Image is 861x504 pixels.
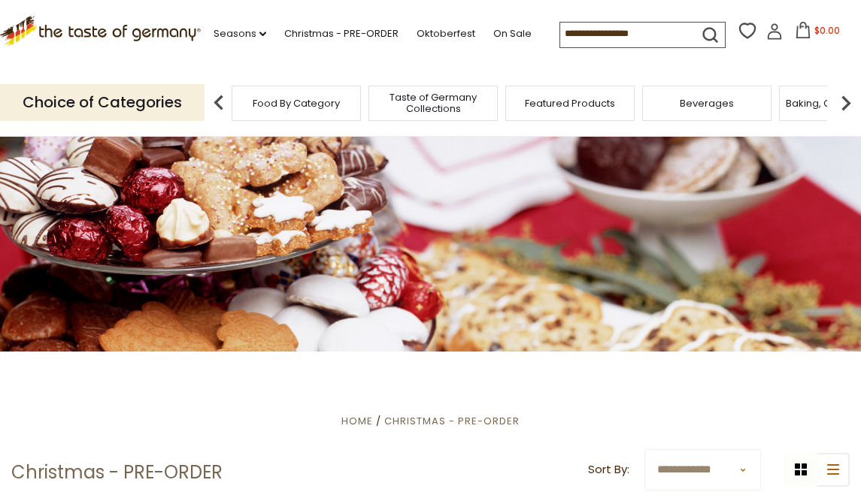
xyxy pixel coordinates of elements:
[204,88,234,118] img: previous arrow
[680,98,734,109] a: Beverages
[814,24,840,37] span: $0.00
[11,461,223,484] h1: Christmas - PRE-ORDER
[214,26,266,42] a: Seasons
[284,26,399,42] a: Christmas - PRE-ORDER
[341,414,373,428] a: Home
[373,92,493,114] a: Taste of Germany Collections
[831,88,861,118] img: next arrow
[525,98,615,109] a: Featured Products
[384,414,520,428] a: Christmas - PRE-ORDER
[493,26,532,42] a: On Sale
[786,22,850,44] button: $0.00
[588,460,629,479] label: Sort By:
[253,98,340,109] a: Food By Category
[417,26,475,42] a: Oktoberfest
